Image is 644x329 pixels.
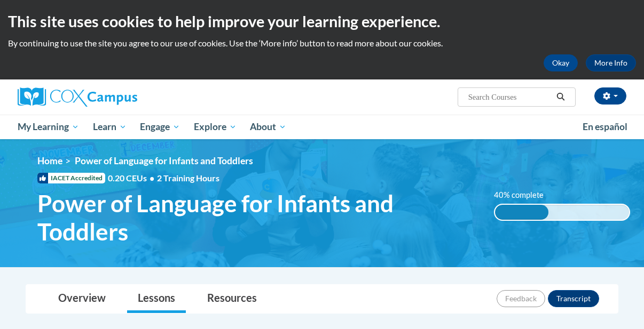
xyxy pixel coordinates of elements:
span: Power of Language for Infants and Toddlers [37,189,478,246]
span: 2 Training Hours [157,173,219,183]
a: Overview [48,285,116,313]
button: Search [553,91,569,103]
a: Home [37,155,62,166]
h2: This site uses cookies to help improve your learning experience. [8,11,636,32]
span: Explore [194,121,237,133]
button: Okay [544,54,578,71]
span: Engage [140,121,180,133]
span: Power of Language for Infants and Toddlers [75,155,253,166]
p: By continuing to use the site you agree to our use of cookies. Use the ‘More info’ button to read... [8,37,636,49]
span: 0.20 CEUs [108,172,157,184]
span: Learn [93,121,127,133]
a: More Info [586,54,636,71]
a: About [244,115,294,139]
span: About [250,121,286,133]
a: Explore [187,115,244,139]
button: Account Settings [594,87,626,105]
span: My Learning [18,121,79,133]
input: Search Courses [467,91,553,103]
a: Resources [197,285,268,313]
div: Main menu [10,115,634,139]
button: Feedback [497,290,545,307]
a: My Learning [11,115,86,139]
img: Cox Campus [18,87,137,107]
a: Lessons [127,285,186,313]
span: • [150,173,154,183]
span: IACET Accredited [37,173,105,183]
label: 40% complete [494,189,555,201]
span: En español [583,121,627,132]
a: Engage [133,115,187,139]
button: Transcript [548,290,599,307]
a: Learn [86,115,133,139]
a: En español [576,116,634,138]
a: Cox Campus [18,87,210,107]
div: 40% complete [495,205,548,220]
